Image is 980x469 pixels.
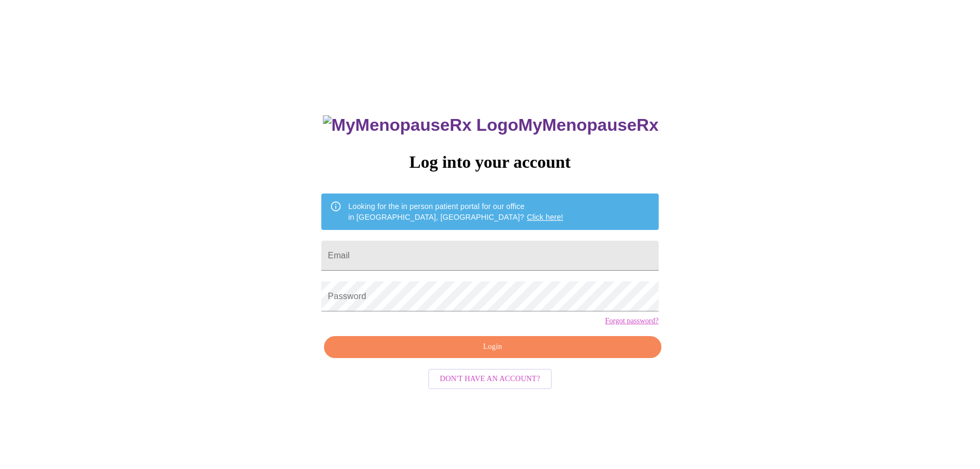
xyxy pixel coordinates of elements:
a: Forgot password? [605,317,659,325]
img: MyMenopauseRx Logo [323,115,518,135]
span: Don't have an account? [440,373,540,386]
a: Don't have an account? [425,373,555,382]
a: Click here! [527,213,563,221]
div: Looking for the in person patient portal for our office in [GEOGRAPHIC_DATA], [GEOGRAPHIC_DATA]? [348,197,563,227]
h3: MyMenopauseRx [323,115,659,135]
span: Login [336,340,649,354]
button: Login [324,336,661,358]
h3: Log into your account [321,152,658,172]
button: Don't have an account? [428,369,552,390]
